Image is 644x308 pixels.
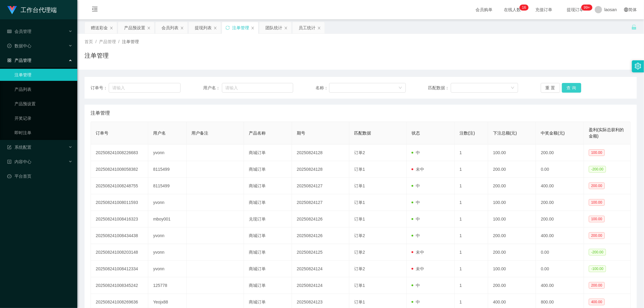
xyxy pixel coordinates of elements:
[118,39,120,44] span: /
[455,244,488,261] td: 1
[292,211,349,227] td: 20250824126
[428,85,451,91] span: 匹配数据：
[631,24,637,30] i: 图标: unlock
[7,44,11,48] i: 图标: check-circle-o
[412,283,420,288] span: 中
[589,216,605,222] span: 100.00
[21,0,57,20] h1: 工作台代理端
[297,131,305,135] span: 期号
[354,300,365,304] span: 订单1
[354,266,365,271] span: 订单2
[412,266,424,271] span: 未中
[624,8,628,12] i: 图标: global
[511,86,514,90] i: 图标: down
[536,161,584,178] td: 0.00
[244,227,292,244] td: 商城订单
[91,85,109,91] span: 订单号：
[213,26,217,30] i: 图标: close
[541,131,565,135] span: 中奖金额(元)
[317,26,321,30] i: 图标: close
[589,249,606,256] span: -200.00
[148,178,187,194] td: 8115499
[589,149,605,156] span: 100.00
[244,178,292,194] td: 商城订单
[14,127,72,139] a: 即时注单
[14,69,72,81] a: 注单管理
[455,161,488,178] td: 1
[249,131,266,135] span: 产品名称
[488,161,536,178] td: 200.00
[7,145,11,149] i: 图标: form
[564,8,587,12] span: 提现订单
[95,39,97,44] span: /
[354,150,365,155] span: 订单2
[635,63,641,69] i: 图标: setting
[162,22,178,33] div: 会员列表
[7,159,31,164] span: 内容中心
[493,131,517,135] span: 下注总额(元)
[412,217,420,221] span: 中
[148,227,187,244] td: yvonn
[292,277,349,294] td: 20250824124
[292,194,349,211] td: 20250824127
[536,194,584,211] td: 200.00
[562,83,581,93] button: 查 询
[91,178,148,194] td: 202508241008248755
[148,244,187,261] td: yvonn
[589,199,605,206] span: 100.00
[354,183,365,188] span: 订单1
[91,22,108,33] div: 赠送彩金
[292,244,349,261] td: 20250824125
[412,150,420,155] span: 中
[399,86,402,90] i: 图标: down
[85,51,109,60] h1: 注单管理
[522,5,524,11] p: 1
[536,244,584,261] td: 0.00
[91,277,148,294] td: 202508241008345242
[91,144,148,161] td: 202508241008226683
[85,39,93,44] span: 首页
[488,227,536,244] td: 200.00
[455,144,488,161] td: 1
[191,131,208,135] span: 用户备注
[412,250,424,255] span: 未中
[582,5,592,11] sup: 942
[536,211,584,227] td: 200.00
[299,22,316,33] div: 员工统计
[148,261,187,277] td: yvonn
[148,211,187,227] td: mboy001
[488,178,536,194] td: 200.00
[292,161,349,178] td: 20250824128
[244,161,292,178] td: 商城订单
[536,227,584,244] td: 400.00
[354,200,365,205] span: 订单1
[147,26,151,30] i: 图标: close
[91,261,148,277] td: 202508241008412334
[354,167,365,172] span: 订单1
[533,8,556,12] span: 充值订单
[203,85,222,91] span: 用户名：
[7,43,31,48] span: 数据中心
[541,83,560,93] button: 重 置
[244,211,292,227] td: 兑现订单
[292,227,349,244] td: 20250824126
[96,131,108,135] span: 订单号
[354,283,365,288] span: 订单1
[251,26,255,30] i: 图标: close
[7,7,57,12] a: 工作台代理端
[122,39,139,44] span: 注单管理
[180,26,184,30] i: 图标: close
[284,26,288,30] i: 图标: close
[195,22,212,33] div: 提现列表
[412,131,420,135] span: 状态
[460,131,475,135] span: 注数(注)
[488,194,536,211] td: 100.00
[589,127,624,138] span: 盈利(实际总获利的金额)
[354,233,365,238] span: 订单2
[7,145,31,150] span: 系统配置
[91,244,148,261] td: 202508241008203148
[589,166,606,173] span: -200.00
[244,194,292,211] td: 商城订单
[536,178,584,194] td: 400.00
[91,161,148,178] td: 202508241008058382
